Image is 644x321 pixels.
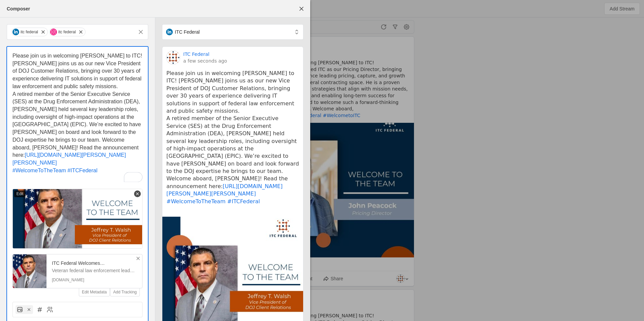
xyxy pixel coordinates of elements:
[166,70,299,213] pre: Please join us in welcoming [PERSON_NAME] to ITC! [PERSON_NAME] joins us as our new Vice Presiden...
[12,152,126,166] span: [URL][DOMAIN_NAME][PERSON_NAME][PERSON_NAME]
[12,53,143,89] span: Please join us in welcoming [PERSON_NAME] to ITC! [PERSON_NAME] joins us as our new Vice Presiden...
[166,51,180,64] img: cache
[110,288,139,296] button: Add Tracking
[12,52,142,182] div: To enrich screen reader interactions, please activate Accessibility in Grammarly extension settings
[7,5,30,12] div: Composer
[58,29,76,35] div: itc federal
[21,29,38,35] div: itc federal
[79,288,109,296] button: Edit Metadata
[67,168,97,173] span: #ITCFederal
[52,277,137,283] div: [DOMAIN_NAME]
[14,190,26,197] div: Edit
[52,267,137,274] p: Veteran federal law enforcement leader joins ITC to strengthen DOJ partnerships and drive mission...
[12,189,142,249] img: 64886651-a6e8-4bef-92e9-a999d0a29a45
[134,190,141,197] div: remove
[135,26,147,38] button: Remove all
[135,256,141,261] app-icon: Remove
[13,254,46,288] img: ITC Federal Welcomes Jeff T. Walsh as Vice President of DOJ Customer Relations - ITC Federal
[12,168,66,173] span: #WelcomeToTheTeam
[175,29,200,35] span: ITC Federal
[12,91,142,158] span: A retired member of the Senior Executive Service (SES) at the Drug Enforcement Administration (DE...
[166,183,283,197] a: [URL][DOMAIN_NAME][PERSON_NAME][PERSON_NAME]
[166,198,225,205] a: #WelcomeToTheTeam
[183,51,210,58] a: ITC Federal
[52,260,137,266] div: ITC Federal Welcomes Jeff T. Walsh as Vice President of DOJ Customer Relations - ITC Federal
[227,198,260,205] a: #ITCFederal
[183,58,227,64] a: a few seconds ago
